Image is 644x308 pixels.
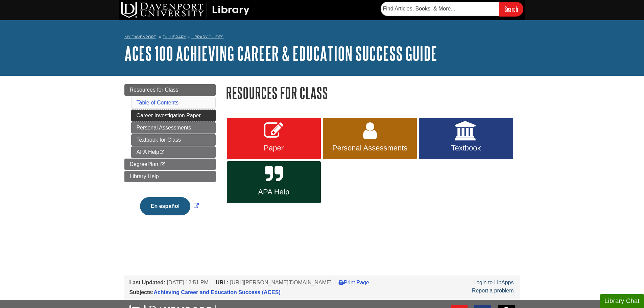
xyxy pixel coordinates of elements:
a: ACES 100 Achieving Career & Education Success Guide [124,43,437,64]
span: Personal Assessments [328,144,412,152]
a: Career Investigation Paper [131,110,216,121]
a: Report a problem [472,288,514,293]
h1: Resources for Class [226,84,520,101]
span: DegreePlan [130,161,159,167]
span: Last Updated: [129,280,166,285]
a: My Davenport [124,34,156,40]
button: En español [140,197,190,215]
span: [DATE] 12:51 PM [167,280,209,285]
a: Link opens in new window [138,203,201,209]
i: Print Page [339,280,344,285]
span: Resources for Class [130,87,178,93]
i: This link opens in a new window [159,150,165,155]
button: Library Chat [600,294,644,308]
form: Searches DU Library's articles, books, and more [381,2,523,16]
a: DegreePlan [124,159,216,170]
i: This link opens in a new window [160,162,165,167]
span: Textbook [424,144,508,152]
a: Resources for Class [124,84,216,96]
input: Find Articles, Books, & More... [381,2,499,16]
a: Textbook [419,118,513,160]
a: Paper [227,118,321,160]
a: Table of Contents [137,100,179,105]
img: DU Library [121,2,249,18]
div: Guide Page Menu [124,84,216,227]
a: Login to LibApps [473,280,514,285]
span: Library Help [130,173,159,179]
a: Personal Assessments [323,118,417,160]
span: Subjects: [129,289,154,295]
a: Library Guides [191,34,223,39]
nav: breadcrumb [124,32,520,43]
a: DU Library [163,34,186,39]
a: Print Page [339,280,369,285]
a: Library Help [124,171,216,182]
a: Personal Assessments [131,122,216,134]
input: Search [499,2,523,16]
a: APA Help [227,161,321,203]
span: URL: [216,280,229,285]
a: APA Help [131,146,216,158]
span: [URL][PERSON_NAME][DOMAIN_NAME] [230,280,332,285]
span: APA Help [232,188,316,196]
a: Achieving Career and Education Success (ACES) [154,289,281,295]
a: Textbook for Class [131,134,216,146]
span: Paper [232,144,316,152]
